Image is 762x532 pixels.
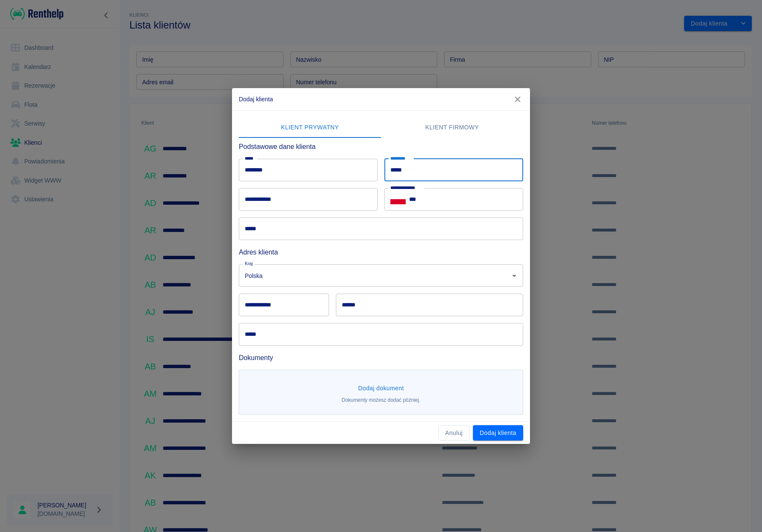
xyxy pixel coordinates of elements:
h6: Dokumenty [239,352,523,363]
h2: Dodaj klienta [232,88,530,110]
button: Dodaj klienta [473,425,523,441]
div: lab API tabs example [239,117,523,138]
button: Select country [390,193,406,206]
button: Otwórz [508,270,520,282]
button: Dodaj dokument [355,380,407,396]
button: Klient prywatny [239,117,381,138]
h6: Adres klienta [239,247,523,257]
p: Dokumenty możesz dodać później. [342,396,421,404]
button: Anuluj [438,425,470,441]
button: Klient firmowy [381,117,523,138]
h6: Podstawowe dane klienta [239,141,523,152]
label: Kraj [245,260,253,267]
